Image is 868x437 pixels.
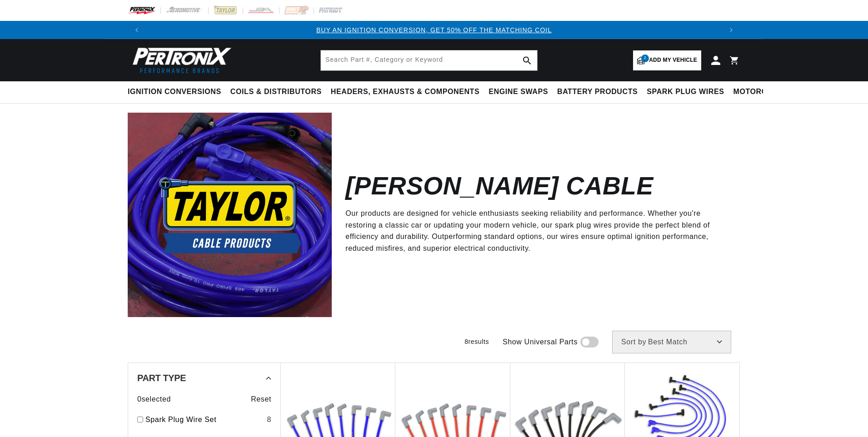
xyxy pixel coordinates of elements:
h2: [PERSON_NAME] Cable [345,175,653,197]
span: Show Universal Parts [503,336,578,348]
span: Sort by [621,338,646,346]
summary: Ignition Conversions [128,81,226,103]
span: Headers, Exhausts & Components [331,87,479,97]
span: 8 results [464,338,489,345]
select: Sort by [612,331,731,353]
summary: Coils & Distributors [226,81,326,103]
input: Search Part #, Category or Keyword [321,50,537,70]
span: Part Type [137,373,186,382]
summary: Motorcycle [729,81,792,103]
img: Taylor Cable [128,113,332,317]
a: Spark Plug Wire Set [145,414,263,426]
div: Announcement [146,25,722,35]
span: 0 selected [137,393,171,405]
p: Our products are designed for vehicle enthusiasts seeking reliability and performance. Whether yo... [345,208,727,254]
summary: Battery Products [553,81,642,103]
div: 8 [267,414,271,426]
span: Motorcycle [733,87,788,97]
summary: Headers, Exhausts & Components [326,81,484,103]
a: BUY AN IGNITION CONVERSION, GET 50% OFF THE MATCHING COIL [316,26,552,34]
button: Translation missing: en.sections.announcements.next_announcement [722,21,740,39]
img: Pertronix [128,45,232,76]
span: Reset [251,393,271,405]
span: Coils & Distributors [230,87,322,97]
span: Engine Swaps [489,87,548,97]
slideshow-component: Translation missing: en.sections.announcements.announcement_bar [105,21,763,39]
a: 2Add my vehicle [633,50,701,70]
summary: Engine Swaps [484,81,553,103]
span: Add my vehicle [649,56,697,65]
div: 1 of 3 [146,25,722,35]
span: 2 [641,55,649,62]
button: search button [517,50,537,70]
span: Ignition Conversions [128,87,221,97]
span: Spark Plug Wires [647,87,724,97]
summary: Spark Plug Wires [642,81,728,103]
span: Battery Products [557,87,638,97]
button: Translation missing: en.sections.announcements.previous_announcement [128,21,146,39]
